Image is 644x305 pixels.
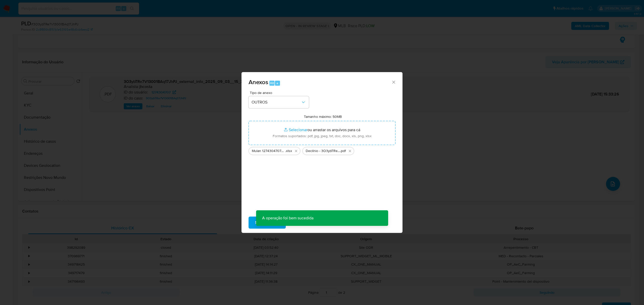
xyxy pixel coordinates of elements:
[347,148,353,154] button: Excluir Declínio - 3O3ybTRe7V13001BAq17JhPJ - CPF 63564432191 - LEONARDO FLEURY VEIGA.pdf
[306,148,340,154] span: Declínio - 3O3ybTRe7V13001BAq17JhPJ - CPF 63564432191 - [PERSON_NAME]
[255,217,279,228] span: Subir arquivo
[249,145,395,155] ul: Arquivos selecionados
[249,96,309,108] button: OUTROS
[252,100,301,105] span: OUTROS
[340,148,346,154] span: .pdf
[270,81,274,85] span: Alt
[249,217,286,229] button: Subir arquivo
[304,114,342,119] label: Tamanho máximo: 50MB
[293,148,299,154] button: Excluir Mulan 1274304707_2025_09_01_11_26_08.xlsx
[249,78,268,86] span: Anexos
[391,80,396,84] button: Fechar
[256,210,319,226] p: A operação foi bem sucedida
[252,148,285,154] span: Mulan 1274304707_2025_09_01_11_26_08
[285,148,292,154] span: .xlsx
[276,81,278,85] span: a
[294,217,311,228] span: Cancelar
[250,91,310,94] span: Tipo de anexo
